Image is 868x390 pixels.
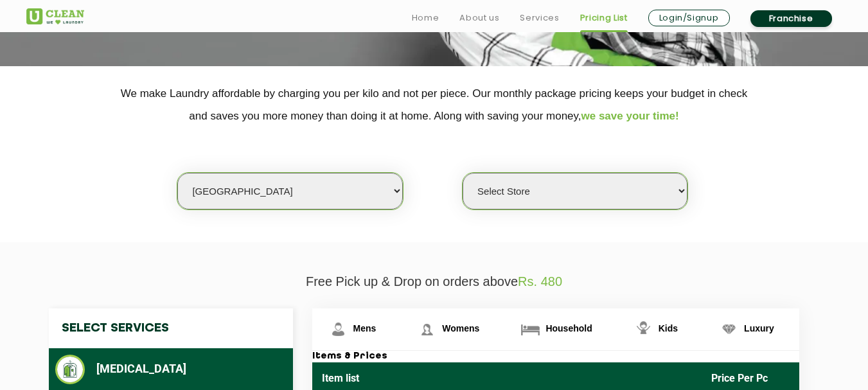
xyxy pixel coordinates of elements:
[581,110,679,122] span: we save your time!
[26,82,842,127] p: We make Laundry affordable by charging you per kilo and not per piece. Our monthly package pricin...
[55,355,85,384] img: Dry Cleaning
[49,308,293,348] h4: Select Services
[659,323,678,333] span: Kids
[648,10,730,26] a: Login/Signup
[545,323,592,333] span: Household
[459,10,499,26] a: About us
[518,274,562,288] span: Rs. 480
[327,318,350,341] img: Mens
[718,318,740,341] img: Luxury
[412,10,439,26] a: Home
[353,323,376,333] span: Mens
[519,318,542,341] img: Household
[580,10,628,26] a: Pricing List
[520,10,559,26] a: Services
[632,318,655,341] img: Kids
[55,355,287,384] li: [MEDICAL_DATA]
[26,8,84,24] img: UClean Laundry and Dry Cleaning
[750,10,832,27] a: Franchise
[442,323,479,333] span: Womens
[312,351,799,362] h3: Items & Prices
[416,318,438,341] img: Womens
[26,274,842,289] p: Free Pick up & Drop on orders above
[744,323,774,333] span: Luxury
